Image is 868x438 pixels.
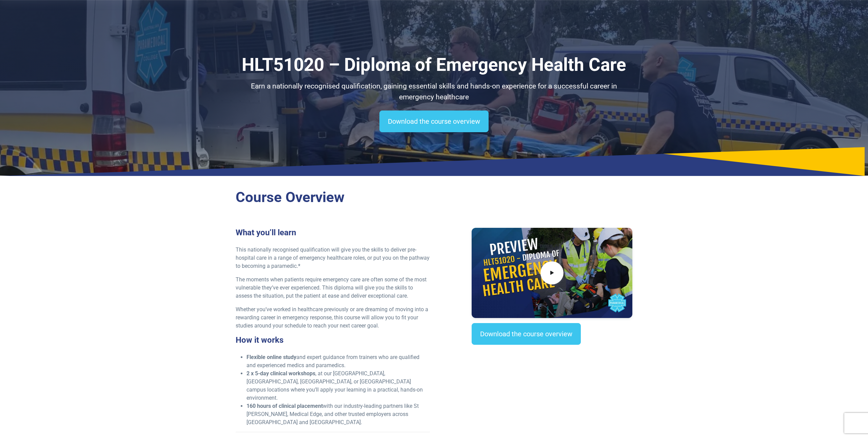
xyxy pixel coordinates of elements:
[379,111,489,132] a: Download the course overview
[472,358,632,399] iframe: EmbedSocial Universal Widget
[246,370,430,402] li: , at our [GEOGRAPHIC_DATA], [GEOGRAPHIC_DATA], [GEOGRAPHIC_DATA], or [GEOGRAPHIC_DATA] campus loc...
[246,353,430,370] li: and expert guidance from trainers who are qualified and experienced medics and paramedics.
[236,228,430,238] h3: What you’ll learn
[236,189,632,206] h2: Course Overview
[236,246,430,270] p: This nationally recognised qualification will give you the skills to deliver pre-hospital care in...
[472,323,581,345] a: Download the course overview
[236,335,430,345] h3: How it works
[246,403,323,409] strong: 160 hours of clinical placement
[236,81,632,102] p: Earn a nationally recognised qualification, gaining essential skills and hands-on experience for ...
[236,305,430,330] p: Whether you’ve worked in healthcare previously or are dreaming of moving into a rewarding career ...
[236,276,430,300] p: The moments when patients require emergency care are often some of the most vulnerable they’ve ev...
[246,402,430,426] li: with our industry-leading partners like St [PERSON_NAME], Medical Edge, and other trusted employe...
[236,54,632,76] h1: HLT51020 – Diploma of Emergency Health Care
[246,370,315,377] strong: 2 x 5-day clinical workshops
[246,354,296,360] strong: Flexible online study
